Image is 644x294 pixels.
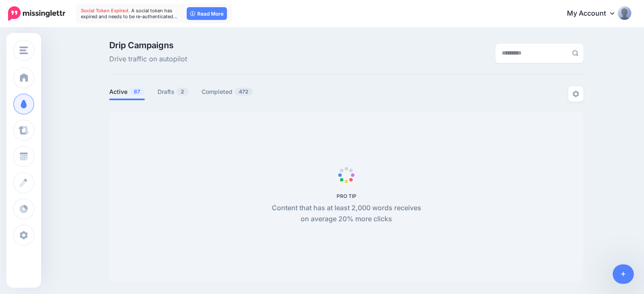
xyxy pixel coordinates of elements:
span: Drip Campaigns [109,41,187,49]
span: 2 [177,88,188,96]
a: Completed472 [202,87,253,97]
p: Content that has at least 2,000 words receives on average 20% more clicks [267,203,426,225]
img: Missinglettr [8,6,65,21]
img: menu.png [19,47,28,54]
a: Active87 [109,87,145,97]
span: Social Token Expired. [81,8,130,14]
h5: PRO TIP [267,193,426,199]
img: search-grey-6.png [572,50,578,56]
span: A social token has expired and needs to be re-authenticated… [81,8,177,19]
img: settings-grey.png [572,91,579,97]
a: My Account [558,3,631,24]
a: Drafts2 [158,87,189,97]
a: Read More [187,7,227,20]
span: Drive traffic on autopilot [109,54,187,65]
span: 472 [235,88,253,96]
span: 87 [130,88,144,96]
